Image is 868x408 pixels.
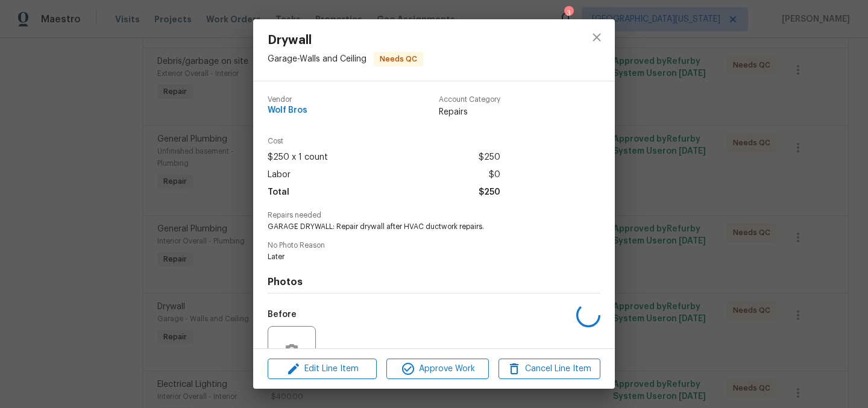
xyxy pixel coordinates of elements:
[502,362,597,377] span: Cancel Line Item
[582,23,611,52] button: close
[268,242,600,250] span: No Photo Reason
[479,149,500,166] span: $250
[268,184,289,201] span: Total
[268,96,307,104] span: Vendor
[268,34,423,47] span: Drywall
[268,55,366,63] span: Garage - Walls and Ceiling
[375,53,422,65] span: Needs QC
[498,359,600,380] button: Cancel Line Item
[268,137,500,145] span: Cost
[439,106,500,118] span: Repairs
[268,252,567,262] span: Later
[268,222,567,232] span: GARAGE DRYWALL: Repair drywall after HVAC ductwork repairs.
[268,149,328,166] span: $250 x 1 count
[268,310,297,319] h5: Before
[268,166,291,184] span: Labor
[439,96,500,104] span: Account Category
[268,106,307,115] span: Wolf Bros
[390,362,485,377] span: Approve Work
[271,362,373,377] span: Edit Line Item
[386,359,488,380] button: Approve Work
[489,166,500,184] span: $0
[268,359,377,380] button: Edit Line Item
[564,7,573,19] div: 3
[268,276,600,288] h4: Photos
[268,212,600,219] span: Repairs needed
[479,184,500,201] span: $250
